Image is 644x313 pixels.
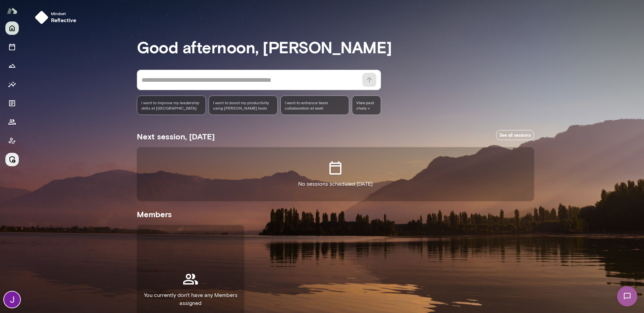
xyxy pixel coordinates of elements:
[142,291,239,307] p: You currently don't have any Members assigned
[298,180,373,188] p: No sessions scheduled [DATE]
[209,96,278,115] div: I want to boost my productivity using [PERSON_NAME] tools
[4,292,20,308] img: Jocelyn Grodin
[5,115,19,129] button: Members
[5,153,19,166] button: Manage
[32,8,82,27] button: Mindsetreflective
[5,21,19,35] button: Home
[5,134,19,147] button: Client app
[5,59,19,72] button: Growth Plan
[285,100,345,111] span: I want to enhance team collaboration at work
[51,16,76,24] h6: reflective
[7,4,17,17] img: Mento
[213,100,273,111] span: I want to boost my productivity using [PERSON_NAME] tools
[137,38,534,56] h3: Good afternoon, [PERSON_NAME]
[352,96,381,115] span: View past chats ->
[5,97,19,110] button: Documents
[5,40,19,54] button: Sessions
[137,209,534,220] h5: Members
[141,100,202,111] span: I want to improve my leadership skills at [GEOGRAPHIC_DATA]
[280,96,350,115] div: I want to enhance team collaboration at work
[51,11,76,16] span: Mindset
[137,131,215,142] h5: Next session, [DATE]
[35,11,48,24] img: mindset
[5,78,19,91] button: Insights
[137,96,206,115] div: I want to improve my leadership skills at [GEOGRAPHIC_DATA]
[496,130,534,140] a: See all sessions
